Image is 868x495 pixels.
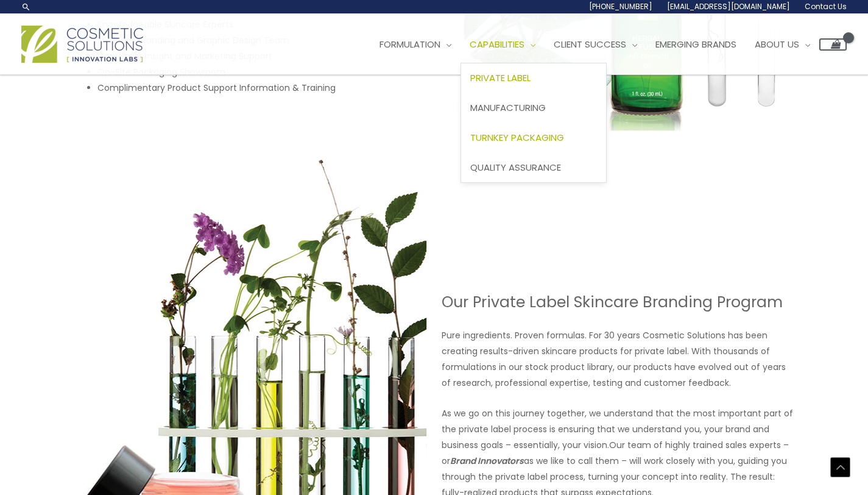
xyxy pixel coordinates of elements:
[460,26,545,63] a: Capabilities
[667,1,790,12] span: [EMAIL_ADDRESS][DOMAIN_NAME]
[755,38,799,51] span: About Us
[554,38,626,51] span: Client Success
[450,455,524,467] strong: Brand Innovators
[21,2,31,12] a: Search icon link
[805,1,847,12] span: Contact Us
[361,26,847,63] nav: Site Navigation
[746,26,819,63] a: About Us
[442,327,797,391] p: Pure ingredients. Proven formulas. For 30 years Cosmetic Solutions has been creating results-driv...
[470,38,524,51] span: Capabilities
[470,101,546,114] span: Manufacturing
[461,63,606,93] a: Private Label
[461,152,606,182] a: Quality Assurance
[470,71,531,84] span: Private Label
[470,131,564,144] span: Turnkey Packaging
[819,38,847,51] a: View Shopping Cart, empty
[379,38,440,51] span: Formulation
[545,26,646,63] a: Client Success
[655,38,736,51] span: Emerging Brands
[589,1,652,12] span: [PHONE_NUMBER]
[461,93,606,123] a: Manufacturing
[461,123,606,152] a: Turnkey Packaging
[470,161,561,174] span: Quality Assurance
[442,293,797,313] h2: Our Private Label Skincare Branding Program
[646,26,746,63] a: Emerging Brands
[97,80,427,96] li: Complimentary Product Support Information & Training
[370,26,460,63] a: Formulation
[21,26,143,63] img: Cosmetic Solutions Logo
